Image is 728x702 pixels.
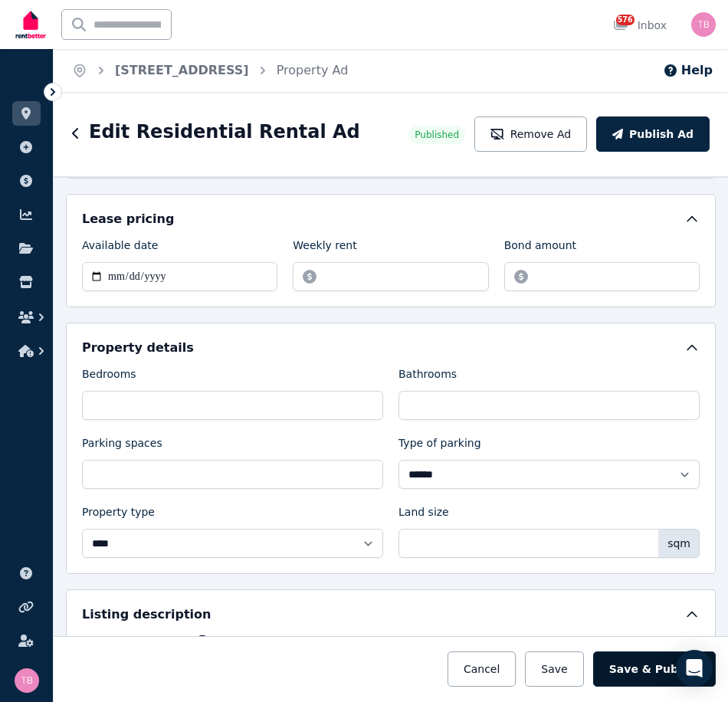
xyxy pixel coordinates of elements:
a: [STREET_ADDRESS] [115,63,249,77]
a: Property Ad [277,63,349,77]
label: Weekly rent [293,238,356,259]
label: Land size [398,504,449,526]
button: Cancel [448,651,516,687]
img: Tracy Barrett [691,12,716,37]
button: Save [525,651,583,687]
label: Bathrooms [398,366,457,388]
label: Parking spaces [82,435,162,457]
span: Published [415,129,459,141]
button: Publish Ad [596,116,710,152]
h5: Lease pricing [82,210,174,228]
button: Save & Publish [593,651,716,687]
div: Inbox [613,18,667,33]
label: Available date [82,238,158,259]
label: Advertisement title [82,633,185,654]
h5: Listing description [82,605,211,624]
button: Remove Ad [474,116,587,152]
label: Type of parking [398,435,481,457]
img: Tracy Barrett [15,668,39,693]
img: RentBetter [12,5,49,44]
span: 576 [616,15,635,25]
label: Bedrooms [82,366,136,388]
h5: Property details [82,339,194,357]
label: Property type [82,504,155,526]
nav: Breadcrumb [54,49,366,92]
h1: Edit Residential Rental Ad [89,120,360,144]
label: Bond amount [504,238,576,259]
button: Help [663,61,713,80]
div: Open Intercom Messenger [676,650,713,687]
